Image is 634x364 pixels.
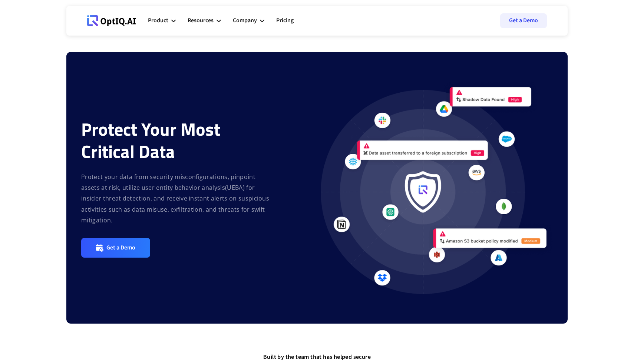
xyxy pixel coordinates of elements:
div: Company [233,16,257,26]
a: Get a Demo [81,238,150,258]
div: Get a Demo [106,244,135,252]
div: Protect Your Most Critical Data [81,118,271,163]
strong: Protect your data from security misconfigurations, pinpoint assets at risk, utilize user entity b... [81,173,269,225]
a: Webflow Homepage [87,10,136,32]
div: Resources [188,10,221,32]
div: Webflow Homepage [87,26,87,26]
a: Get a Demo [500,13,547,28]
strong: Built by the team that has helped secure [263,353,371,361]
div: Product [148,16,168,26]
div: Product [148,10,176,32]
div: Resources [188,16,214,26]
a: Pricing [276,10,294,32]
div: Company [233,10,264,32]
